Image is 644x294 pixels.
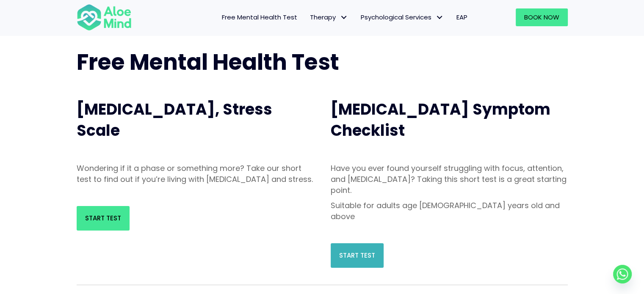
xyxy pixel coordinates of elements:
a: TherapyTherapy: submenu [304,8,354,26]
a: Start Test [77,206,130,231]
span: [MEDICAL_DATA] Symptom Checklist [331,99,550,141]
span: Free Mental Health Test [77,47,339,77]
span: Book Now [524,13,559,22]
a: Psychological ServicesPsychological Services: submenu [354,8,450,26]
p: Have you ever found yourself struggling with focus, attention, and [MEDICAL_DATA]? Taking this sh... [331,163,568,196]
span: [MEDICAL_DATA], Stress Scale [77,99,272,141]
img: Aloe mind Logo [77,3,132,31]
a: Start Test [331,243,384,268]
span: Psychological Services [361,13,444,22]
a: Free Mental Health Test [216,8,304,26]
a: EAP [450,8,474,26]
span: Therapy: submenu [338,11,350,24]
p: Suitable for adults age [DEMOGRAPHIC_DATA] years old and above [331,200,568,222]
nav: Menu [143,8,474,26]
span: EAP [456,13,467,22]
p: Wondering if it a phase or something more? Take our short test to find out if you’re living with ... [77,163,314,185]
span: Start Test [85,214,121,223]
a: Book Now [516,8,568,26]
span: Therapy [310,13,348,22]
span: Free Mental Health Test [222,13,297,22]
a: Whatsapp [613,265,632,283]
span: Start Test [339,251,375,260]
span: Psychological Services: submenu [434,11,446,24]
